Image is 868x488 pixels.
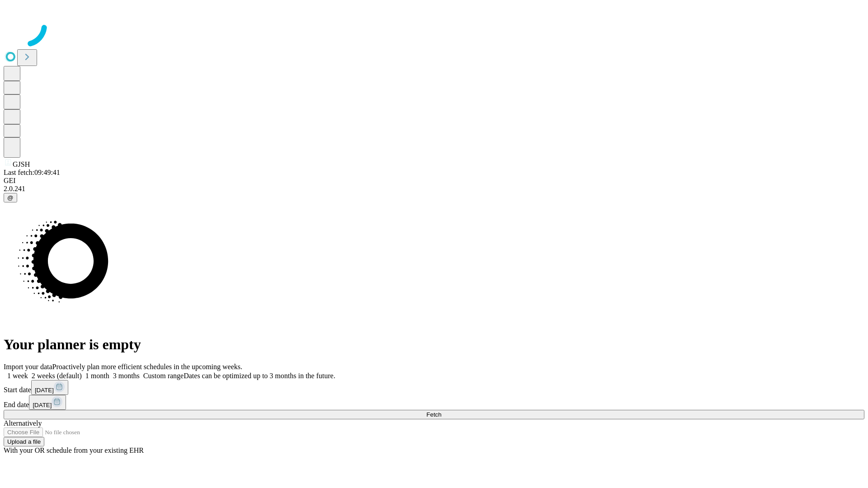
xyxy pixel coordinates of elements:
[33,402,52,408] span: [DATE]
[4,380,864,395] div: Start date
[4,437,44,446] button: Upload a file
[52,363,242,371] span: Proactively plan more efficient schedules in the upcoming weeks.
[29,395,66,410] button: [DATE]
[13,160,30,168] span: GJSH
[4,446,144,454] span: With your OR schedule from your existing EHR
[4,177,864,185] div: GEI
[85,372,109,380] span: 1 month
[4,419,42,427] span: Alternatively
[7,372,28,380] span: 1 week
[4,193,17,202] button: @
[184,372,335,380] span: Dates can be optimized up to 3 months in the future.
[4,169,60,176] span: Last fetch: 09:49:41
[113,372,140,380] span: 3 months
[4,410,864,419] button: Fetch
[4,363,52,371] span: Import your data
[32,372,82,380] span: 2 weeks (default)
[426,411,441,418] span: Fetch
[4,395,864,410] div: End date
[4,336,864,353] h1: Your planner is empty
[35,387,54,394] span: [DATE]
[31,380,68,395] button: [DATE]
[7,194,14,201] span: @
[4,185,864,193] div: 2.0.241
[143,372,184,380] span: Custom range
